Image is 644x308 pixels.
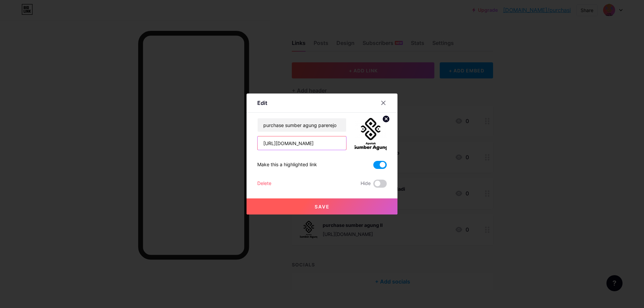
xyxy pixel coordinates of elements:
button: Save [247,198,397,214]
span: Save [315,204,330,209]
div: Delete [257,180,271,188]
span: Hide [361,180,371,188]
div: Edit [257,99,267,107]
input: Title [258,118,346,132]
div: Make this a highlighted link [257,161,317,169]
input: URL [258,136,346,150]
img: link_thumbnail [355,118,387,150]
